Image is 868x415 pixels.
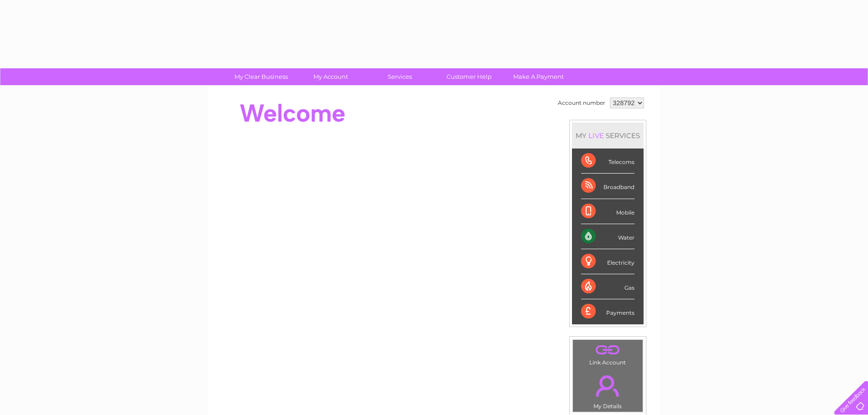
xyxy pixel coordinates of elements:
[572,339,643,368] td: Link Account
[556,95,608,111] td: Account number
[575,370,640,402] a: .
[572,123,644,149] div: MY SERVICES
[581,299,634,324] div: Payments
[581,274,634,299] div: Gas
[581,224,634,249] div: Water
[572,368,643,412] td: My Details
[581,249,634,274] div: Electricity
[587,131,606,140] div: LIVE
[501,68,576,85] a: Make A Payment
[581,149,634,174] div: Telecoms
[581,199,634,224] div: Mobile
[575,342,640,358] a: .
[223,68,299,85] a: My Clear Business
[362,68,437,85] a: Services
[581,174,634,199] div: Broadband
[293,68,368,85] a: My Account
[431,68,507,85] a: Customer Help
